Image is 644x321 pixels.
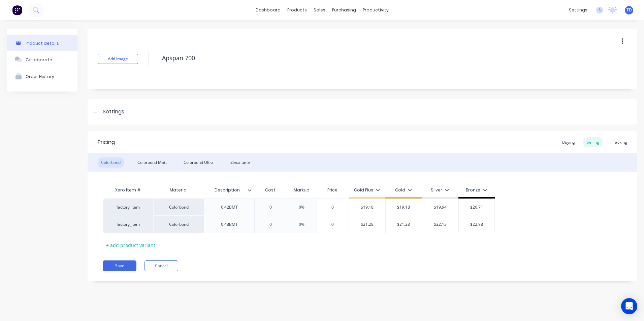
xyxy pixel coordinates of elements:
div: factory_item [109,204,147,210]
button: Product details [7,35,77,51]
div: Settings [103,108,124,116]
div: purchasing [329,5,359,15]
div: Colorbond Matt [134,157,170,168]
div: 0 [254,199,287,216]
div: factory_item [109,221,147,227]
div: Cost [254,183,287,197]
div: Colorbond Ultra [180,157,217,168]
div: Description [204,182,250,199]
div: Gold Plus [354,187,380,193]
div: Product details [26,41,59,46]
div: $21.28 [349,216,385,233]
div: 0% [285,199,319,216]
div: Colorbond [153,199,204,216]
div: 0% [285,216,319,233]
div: Colorbond [98,157,124,168]
div: Description [204,183,254,197]
div: factory_itemColorbond0.42BMT00%0$19.18$19.18$19.94$20.71 [103,199,495,216]
button: Save [103,260,136,271]
div: $19.94 [422,199,458,216]
div: products [284,5,310,15]
div: Silver [431,187,449,193]
div: 0.42BMT [213,203,246,212]
div: factory_itemColorbond0.48BMT00%0$21.28$21.28$22.13$22.98 [103,216,495,233]
div: Order History [26,74,54,79]
div: $22.98 [459,216,495,233]
div: Buying [559,137,578,147]
div: Material [153,183,204,197]
textarea: Apspan 700 [159,50,582,66]
a: dashboard [252,5,284,15]
div: Xero Item # [103,183,153,197]
img: Factory [12,5,22,15]
div: 0 [316,216,350,233]
div: Colorbond [153,216,204,233]
div: sales [310,5,329,15]
div: Open Intercom Messenger [621,298,637,314]
div: Bronze [466,187,487,193]
div: Markup [287,183,317,197]
div: productivity [359,5,392,15]
div: Selling [583,137,603,147]
div: $20.71 [459,199,495,216]
div: $19.18 [386,199,422,216]
button: Order History [7,68,77,85]
div: Tracking [608,137,631,147]
div: 0.48BMT [213,220,246,229]
button: Add image [98,54,138,64]
div: Pricing [98,138,115,146]
div: 0 [316,199,350,216]
div: $19.18 [349,199,385,216]
div: + add product variant [103,240,159,250]
div: settings [566,5,591,15]
div: Collaborate [26,57,52,62]
button: Cancel [144,260,178,271]
div: Gold [395,187,412,193]
div: 0 [254,216,287,233]
div: Price [317,183,349,197]
div: $22.13 [422,216,458,233]
span: TD [626,7,632,13]
button: Collaborate [7,51,77,68]
div: Zincalume [227,157,253,168]
div: $21.28 [386,216,422,233]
